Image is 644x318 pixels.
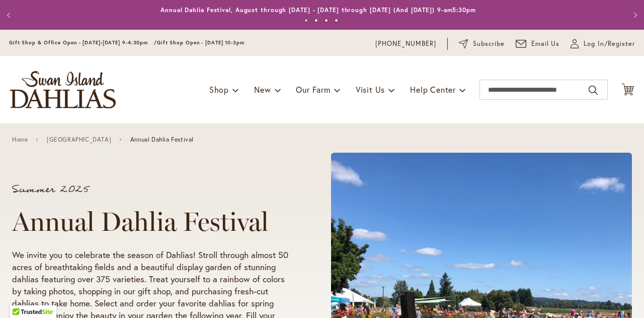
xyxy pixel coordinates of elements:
[531,39,560,49] span: Email Us
[584,39,635,49] span: Log In/Register
[254,84,271,95] span: New
[47,136,111,143] a: [GEOGRAPHIC_DATA]
[10,71,116,108] a: store logo
[12,207,293,237] h1: Annual Dahlia Festival
[296,84,330,95] span: Our Farm
[325,19,328,22] button: 3 of 4
[356,84,385,95] span: Visit Us
[160,6,476,14] a: Annual Dahlia Festival, August through [DATE] - [DATE] through [DATE] (And [DATE]) 9-am5:30pm
[12,136,28,143] a: Home
[516,39,560,49] a: Email Us
[304,19,308,22] button: 1 of 4
[130,136,194,143] span: Annual Dahlia Festival
[473,39,505,49] span: Subscribe
[314,19,318,22] button: 2 of 4
[12,184,293,195] p: Summer 2025
[375,39,436,49] a: [PHONE_NUMBER]
[571,39,635,49] a: Log In/Register
[335,19,338,22] button: 4 of 4
[459,39,505,49] a: Subscribe
[9,39,157,46] span: Gift Shop & Office Open - [DATE]-[DATE] 9-4:30pm /
[157,39,245,46] span: Gift Shop Open - [DATE] 10-3pm
[410,84,456,95] span: Help Center
[209,84,229,95] span: Shop
[624,5,644,25] button: Next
